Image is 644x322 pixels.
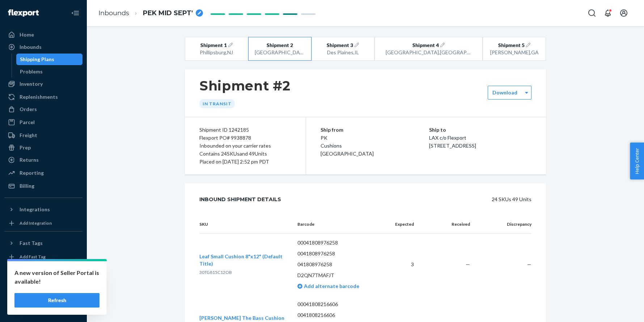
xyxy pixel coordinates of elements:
[429,126,531,134] p: Ship to
[93,3,209,24] ol: breadcrumbs
[412,42,439,49] span: Shipment 4
[318,49,368,56] div: Des Plaines , IL
[14,268,99,286] p: A new version of Seller Portal is available!
[4,142,82,153] a: Prep
[98,9,129,17] a: Inbounds
[20,31,34,38] div: Home
[199,270,232,275] span: 30TG815C12OB
[4,289,82,301] a: Help Center
[420,215,475,234] th: Received
[297,312,378,319] p: 0041808216606
[302,283,359,289] span: Add alternate barcode
[386,49,472,56] div: [GEOGRAPHIC_DATA] , [GEOGRAPHIC_DATA]
[199,126,291,134] div: Shipment ID 1242185
[4,265,82,276] a: Settings
[20,206,50,213] div: Integrations
[191,49,241,56] div: Phillipsburg , NJ
[4,130,82,141] a: Freight
[4,302,82,313] button: Give Feedback
[16,54,83,65] a: Shipping Plans
[20,56,54,63] div: Shipping Plans
[297,272,378,279] p: D2QN7TMAFJT
[20,169,44,177] div: Reporting
[267,42,293,49] span: Shipment 2
[483,37,546,61] button: Shipment 5[PERSON_NAME],GA
[4,91,82,103] a: Replenishments
[297,261,378,268] p: 041808976258
[199,253,286,267] button: Leaf Small Cushion 8"x12" (Default Title)
[297,283,359,289] a: Add alternate barcode
[20,144,31,151] div: Prep
[199,78,291,93] h1: Shipment #2
[527,261,531,267] span: —
[384,234,420,296] td: 3
[20,119,35,126] div: Parcel
[4,78,82,90] a: Inventory
[4,41,82,53] a: Inbounds
[327,42,353,49] span: Shipment 3
[4,218,82,228] a: Add Integration
[466,261,470,267] span: —
[321,126,429,134] p: Ship from
[16,66,83,77] a: Problems
[199,158,291,166] div: Placed on [DATE] 2:52 pm PDT
[199,134,291,142] div: Flexport PO# 9938878
[292,215,384,234] th: Barcode
[200,42,227,49] span: Shipment 1
[20,240,43,247] div: Fast Tags
[490,49,539,56] div: [PERSON_NAME] , GA
[321,135,374,157] span: PK Cushions [GEOGRAPHIC_DATA]
[199,253,283,267] span: Leaf Small Cushion 8"x12" (Default Title)
[384,215,420,234] th: Expected
[617,6,631,20] button: Open account menu
[199,99,235,108] div: In transit
[498,42,525,49] span: Shipment 5
[199,142,291,150] div: Inbounded on your carrier rates
[4,237,82,249] button: Fast Tags
[20,93,58,101] div: Replenishments
[185,37,248,61] button: Shipment 1Phillipsburg,NJ
[68,6,82,20] button: Close Navigation
[297,192,531,207] div: 24 SKUs 49 Units
[4,204,82,215] button: Integrations
[630,143,644,179] button: Help Center
[20,132,37,139] div: Freight
[143,9,193,18] span: PEK MID SEPT'
[297,239,378,246] p: 00041808976258
[20,156,39,164] div: Returns
[4,277,82,289] a: Talk to Support
[4,154,82,166] a: Returns
[248,37,312,61] button: Shipment 2[GEOGRAPHIC_DATA],CA
[601,6,615,20] button: Open notifications
[297,301,378,308] p: 00041808216606
[20,68,43,75] div: Problems
[8,9,39,17] img: Flexport logo
[14,293,99,308] button: Refresh
[4,116,82,128] a: Parcel
[20,106,37,113] div: Orders
[255,49,305,56] div: [GEOGRAPHIC_DATA] , CA
[374,37,483,61] button: Shipment 4[GEOGRAPHIC_DATA],[GEOGRAPHIC_DATA]
[199,192,281,207] div: Inbound Shipment Details
[20,43,42,51] div: Inbounds
[312,37,375,61] button: Shipment 3Des Plaines,IL
[20,220,52,226] div: Add Integration
[20,254,46,260] div: Add Fast Tag
[585,6,599,20] button: Open Search Box
[476,215,531,234] th: Discrepancy
[4,103,82,115] a: Orders
[199,150,291,158] div: Contains 24 SKUs and 49 Units
[429,143,476,149] span: [STREET_ADDRESS]
[4,29,82,41] a: Home
[4,180,82,192] a: Billing
[199,215,292,234] th: SKU
[20,182,34,190] div: Billing
[429,134,531,142] p: LAX c/o Flexport
[20,80,43,88] div: Inventory
[297,250,378,257] p: 0041808976258
[4,252,82,262] a: Add Fast Tag
[492,89,517,96] label: Download
[4,167,82,179] a: Reporting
